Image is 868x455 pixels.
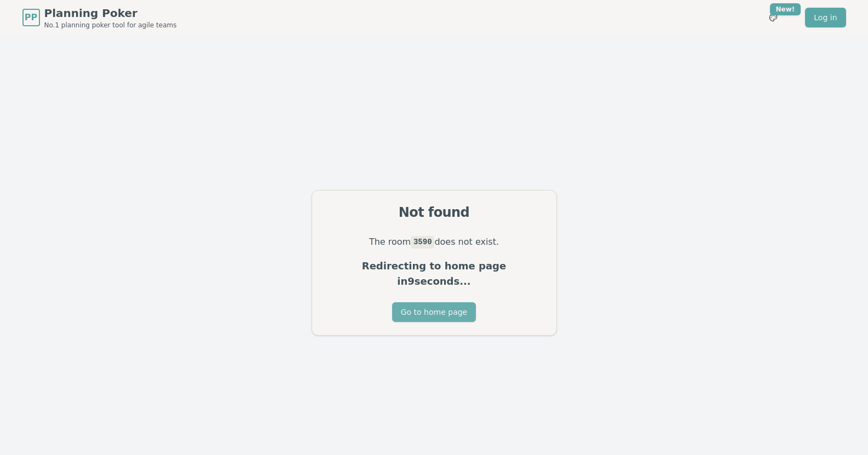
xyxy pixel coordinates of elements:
[325,204,543,221] div: Not found
[392,302,476,322] button: Go to home page
[25,11,37,24] span: PP
[22,5,177,30] a: PPPlanning PokerNo.1 planning poker tool for agile teams
[325,258,543,289] p: Redirecting to home page in 9 seconds...
[411,236,434,248] code: 3590
[763,8,783,27] button: New!
[805,8,846,27] a: Log in
[44,21,177,30] span: No.1 planning poker tool for agile teams
[44,5,177,21] span: Planning Poker
[770,3,801,15] div: New!
[325,234,543,250] p: The room does not exist.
